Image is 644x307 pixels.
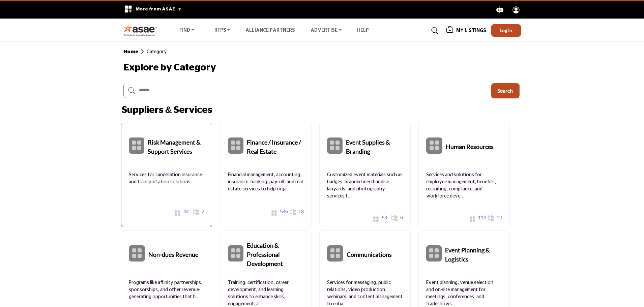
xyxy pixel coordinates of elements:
i: Show All 44 Suppliers [174,210,180,216]
a: Event Planning & Logistics [445,236,502,271]
b: Event Supplies & Branding [346,130,403,161]
h2: Suppliers & Services [122,105,212,116]
h5: My Listings [456,28,486,34]
a: 546 [276,206,288,218]
a: Financial management, accounting, insurance, banking, payroll, and real estate services to help o... [228,169,304,195]
p: Services and solutions for employee management, benefits, recruiting, compliance, and workforce d... [426,172,502,200]
a: Human Resources [446,128,494,163]
b: Education & Professional Development [247,238,304,269]
a: Communications [347,236,392,271]
p: Financial management, accounting, insurance, banking, payroll, and real estate services to help o... [228,172,304,193]
a: 53 [375,212,387,224]
a: 44 [177,206,188,218]
img: Site Logo [123,25,161,36]
a: 6 [391,212,403,224]
span: Category [147,50,167,54]
span: 119 [478,215,486,222]
b: Non-dues Revenue [148,238,198,269]
span: Search [497,87,513,94]
a: Advertise [306,26,346,35]
span: 2 [202,209,204,216]
b: Finance / Insurance / Real Estate [247,130,304,161]
span: Log In [500,27,512,33]
button: Log In [491,24,521,37]
a: 18 [292,206,304,218]
p: Programs like affinity partnerships, sponsorships, and other revenue-generating opportunities tha... [129,279,205,301]
a: Finance / Insurance / Real Estate [247,128,304,163]
span: 546 [280,209,288,216]
span: 44 [183,209,188,216]
i: Show All 119 Suppliers [469,216,475,222]
a: Programs like affinity partnerships, sponsorships, and other revenue-generating opportunities tha... [129,277,205,303]
b: Home [123,50,147,54]
span: 6 [400,215,403,222]
a: Search [425,25,443,36]
b: Risk Management & Support Services [148,130,205,161]
span: More from ASAE [136,7,182,11]
p: Customized event materials such as badges, branded merchandise, lanyards, and photography service... [327,172,403,200]
b: Human Resources [446,130,494,161]
a: Services and solutions for employee management, benefits, recruiting, compliance, and workforce d... [426,169,502,203]
a: Help [357,28,369,33]
i: Show All 2 Sub-Categories [193,209,199,215]
i: Show All 6 Sub-Categories [391,215,398,221]
div: More from ASAE [120,1,186,19]
a: RFPs [210,26,235,35]
i: Show All 546 Suppliers [271,210,277,216]
b: Communications [347,238,392,269]
a: 2 [193,206,204,218]
a: Non-dues Revenue [148,236,198,271]
a: Services for cancellation insurance and transportation solutions. [129,169,205,188]
a: Event Supplies & Branding [346,128,403,163]
i: Show All 18 Sub-Categories [290,209,296,215]
span: 10 [497,215,502,222]
b: Event Planning & Logistics [445,238,502,269]
p: Services for cancellation insurance and transportation solutions. [129,172,205,186]
a: Risk Management & Support Services [148,128,205,163]
div: My Listings [446,27,486,35]
i: Show All 53 Suppliers [373,216,379,222]
i: Show All 10 Sub-Categories [488,215,494,221]
a: Education & Professional Development [247,236,304,271]
h2: Explore by Category [123,62,216,74]
span: 18 [298,209,304,216]
a: Find [175,26,199,35]
span: 53 [382,215,387,222]
a: 10 [490,212,502,224]
a: Alliance Partners [245,28,295,33]
a: 119 [474,212,486,224]
a: Customized event materials such as badges, branded merchandise, lanyards, and photography service... [327,169,403,203]
button: Search [491,83,519,98]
